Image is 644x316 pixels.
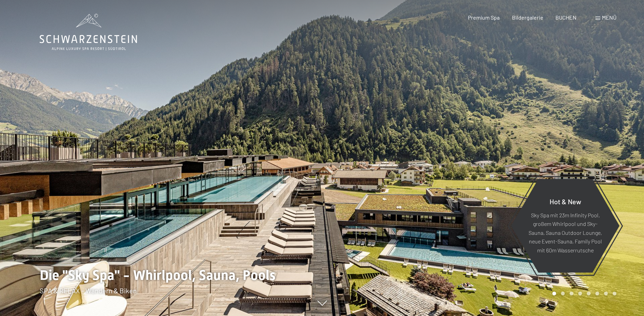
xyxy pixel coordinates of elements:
div: Carousel Page 3 [570,292,573,295]
p: Sky Spa mit 23m Infinity Pool, großem Whirlpool und Sky-Sauna, Sauna Outdoor Lounge, neue Event-S... [528,210,603,254]
div: Carousel Page 7 [604,292,608,295]
div: Carousel Page 1 (Current Slide) [552,292,556,295]
div: Carousel Page 4 [578,292,582,295]
div: Carousel Page 2 [561,292,565,295]
div: Carousel Pagination [550,292,616,295]
a: BUCHEN [555,14,576,21]
a: Hot & New Sky Spa mit 23m Infinity Pool, großem Whirlpool und Sky-Sauna, Sauna Outdoor Lounge, ne... [511,178,620,273]
div: Carousel Page 5 [587,292,591,295]
a: Premium Spa [468,14,500,21]
span: Menü [602,14,616,21]
span: Hot & New [550,197,581,205]
div: Carousel Page 8 [613,292,616,295]
a: Bildergalerie [512,14,543,21]
div: Carousel Page 6 [595,292,599,295]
